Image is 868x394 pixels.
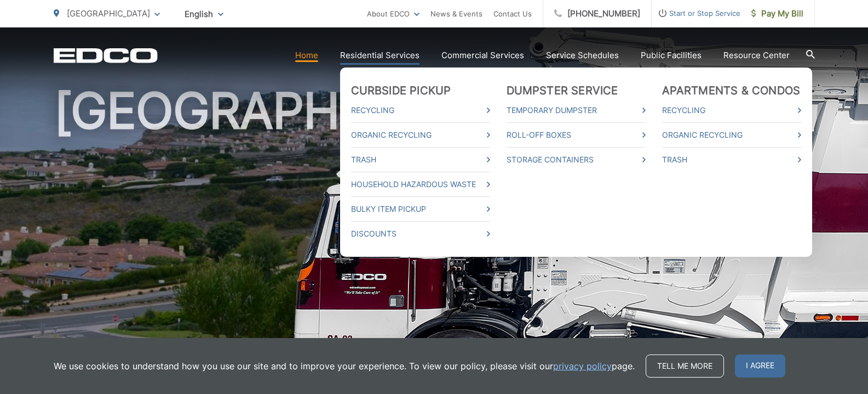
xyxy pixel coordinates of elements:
a: Contact Us [493,7,532,20]
a: Service Schedules [546,49,619,62]
span: English [176,4,232,24]
span: Pay My Bill [751,7,803,20]
a: Trash [662,153,801,166]
span: [GEOGRAPHIC_DATA] [67,8,150,19]
a: Recycling [662,104,801,117]
a: News & Events [430,7,482,20]
a: Household Hazardous Waste [351,178,490,191]
a: Commercial Services [441,49,524,62]
a: Resource Center [723,49,790,62]
a: Apartments & Condos [662,84,801,97]
a: Trash [351,153,490,166]
a: Discounts [351,227,490,240]
a: Public Facilities [641,49,702,62]
a: privacy policy [553,359,612,373]
a: Roll-Off Boxes [507,128,646,142]
a: Dumpster Service [507,84,618,97]
a: Organic Recycling [351,128,490,142]
a: Tell me more [646,354,724,378]
a: Residential Services [340,49,419,62]
span: I agree [735,354,785,378]
a: Bulky Item Pickup [351,202,490,216]
a: Recycling [351,104,490,117]
a: Organic Recycling [662,128,801,142]
a: Temporary Dumpster [507,104,646,117]
a: About EDCO [367,7,419,20]
a: Storage Containers [507,153,646,166]
a: Curbside Pickup [351,84,451,97]
p: We use cookies to understand how you use our site and to improve your experience. To view our pol... [54,359,635,373]
a: EDCD logo. Return to the homepage. [54,48,158,63]
a: Home [295,49,318,62]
